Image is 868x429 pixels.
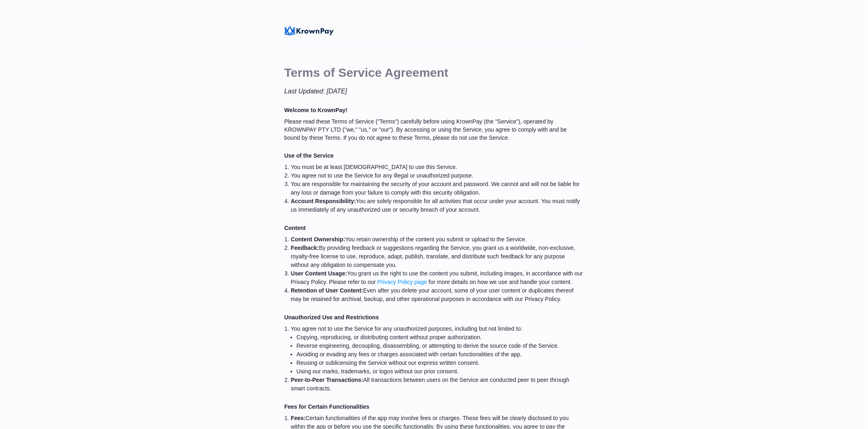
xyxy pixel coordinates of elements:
li: You grant us the right to use the content you submit, including images, in accordance with our Pr... [291,269,584,286]
li: By providing feedback or suggestions regarding the Service, you grant us a worldwide, non-exclusi... [291,244,584,269]
p: Welcome to KrownPay! [284,106,348,114]
p: Content [284,224,306,232]
li: Even after you delete your account, some of your user content or duplicates thereof may be retain... [291,286,584,303]
li: Reusing or sublicensing the Service without our express written consent. [297,359,584,367]
li: Reverse engineering, decoupling, disassembling, or attempting to derive the source code of the Se... [297,342,584,350]
li: All transactions between users on the Service are conducted peer to peer through smart contracts. [291,376,584,393]
li: You agree not to use the Service for any unauthorized purposes, including but not limited to: [291,325,584,376]
li: You must be at least [DEMOGRAPHIC_DATA] to use this Service. [291,163,584,171]
a: Privacy Policy page [377,279,427,285]
span: Retention of User Content: [291,287,363,294]
span: Content Ownership: [291,236,345,243]
p: Terms of Service Agreement [284,65,449,80]
p: Please read these Terms of Service ("Terms") carefully before using KrownPay (the "Service"), ope... [284,117,584,142]
li: You are solely responsible for all activities that occur under your account. You must notify us i... [291,197,584,214]
span: Account Responsibility: [291,198,356,204]
li: You retain ownership of the content you submit or upload to the Service. [291,235,584,244]
p: Unauthorized Use and Restrictions [284,313,379,321]
img: krownpay-logo [284,26,334,36]
span: Fees: [291,415,306,421]
p: Last Updated: [DATE] [284,87,347,96]
p: Use of the Service [284,152,334,160]
li: Using our marks, trademarks, or logos without our prior consent. [297,367,584,376]
p: Fees for Certain Functionalities [284,403,370,411]
span: Feedback: [291,245,319,251]
li: Avoiding or evading any fees or charges associated with certain functionalities of the app. [297,350,584,359]
li: Copying, reproducing, or distributing content without proper authorization. [297,333,584,342]
li: You agree not to use the Service for any illegal or unauthorized purpose. [291,171,584,180]
span: Peer-to-Peer Transactions: [291,377,363,383]
li: You are responsible for maintaining the security of your account and password. We cannot and will... [291,180,584,197]
span: User Content Usage: [291,270,347,277]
